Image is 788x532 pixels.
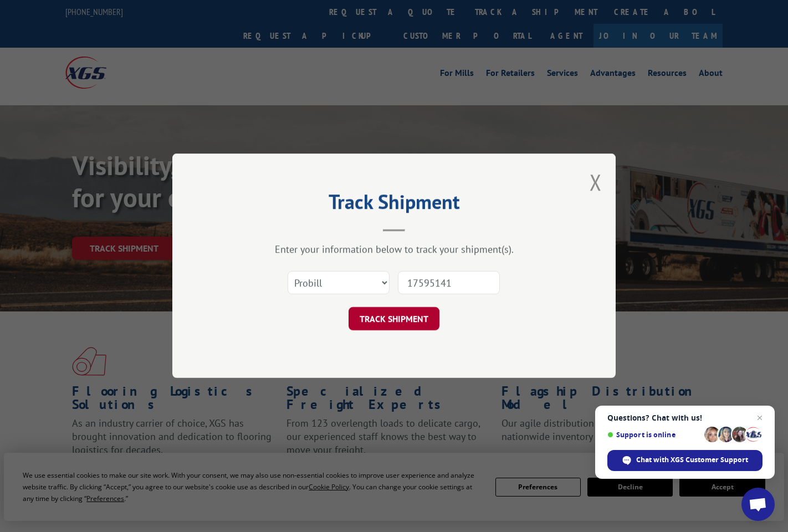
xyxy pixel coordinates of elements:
span: Chat with XGS Customer Support [636,455,748,465]
span: Support is online [607,431,700,439]
button: TRACK SHIPMENT [349,308,439,331]
h2: Track Shipment [228,194,560,215]
div: Chat with XGS Customer Support [607,450,763,471]
span: Questions? Chat with us! [607,413,763,422]
input: Number(s) [398,272,500,295]
button: Close modal [590,167,602,197]
div: Open chat [741,488,775,521]
div: Enter your information below to track your shipment(s). [228,243,560,256]
span: Close chat [753,411,766,424]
